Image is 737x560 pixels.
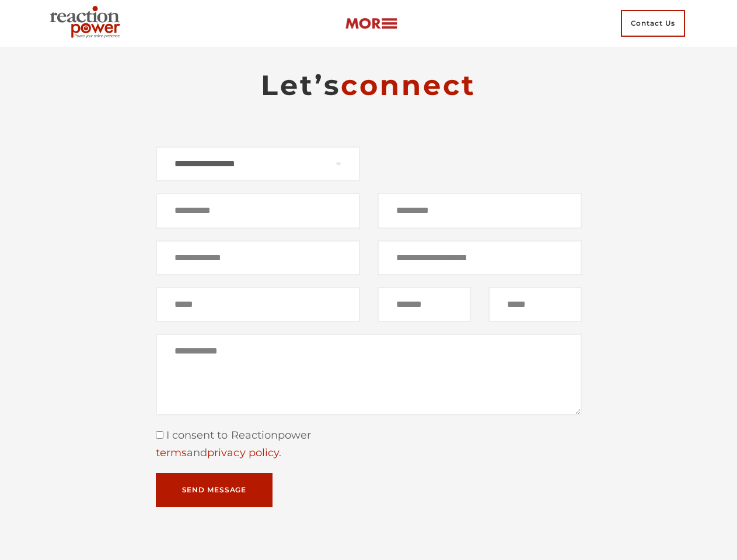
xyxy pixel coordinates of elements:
[45,2,130,44] img: Executive Branding | Personal Branding Agency
[156,446,187,459] a: terms
[207,446,281,459] a: privacy policy.
[156,146,582,508] form: Contact form
[621,10,685,37] span: Contact Us
[341,68,476,102] span: connect
[182,487,247,494] span: Send Message
[163,429,312,442] span: I consent to Reactionpower
[156,444,582,462] div: and
[156,473,273,507] button: Send Message
[345,17,397,30] img: more-btn.png
[156,68,582,103] h2: Let’s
